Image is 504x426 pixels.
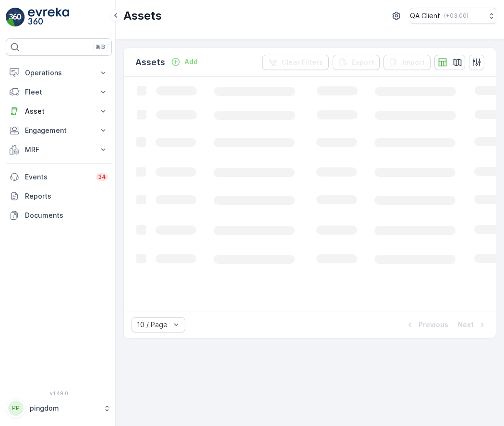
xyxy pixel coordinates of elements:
[6,206,112,225] a: Documents
[410,8,496,24] button: QA Client(+03:00)
[403,58,425,67] p: Import
[123,8,162,24] p: Assets
[404,319,449,331] button: Previous
[96,43,105,51] p: ⌘B
[25,106,93,116] p: Asset
[25,126,93,135] p: Engagement
[6,398,112,418] button: PPpingdom
[25,191,108,201] p: Reports
[25,68,93,78] p: Operations
[25,211,108,220] p: Documents
[25,145,93,154] p: MRF
[410,11,440,21] p: QA Client
[6,140,112,159] button: MRF
[6,121,112,140] button: Engagement
[352,58,374,67] p: Export
[444,12,468,20] p: ( +03:00 )
[135,56,165,69] p: Assets
[6,63,112,83] button: Operations
[28,8,69,27] img: logo_light-DOdMpM7g.png
[333,55,380,70] button: Export
[6,8,25,27] img: logo
[8,401,24,416] div: PP
[419,320,448,330] p: Previous
[25,87,93,97] p: Fleet
[384,55,431,70] button: Import
[6,187,112,206] a: Reports
[30,403,98,413] p: pingdom
[184,57,198,67] p: Add
[262,55,329,70] button: Clear Filters
[167,56,202,68] button: Add
[457,319,488,331] button: Next
[25,172,90,182] p: Events
[6,390,112,396] span: v 1.49.0
[6,102,112,121] button: Asset
[458,320,474,330] p: Next
[281,58,323,67] p: Clear Filters
[6,167,112,187] a: Events34
[98,173,106,181] p: 34
[6,83,112,102] button: Fleet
